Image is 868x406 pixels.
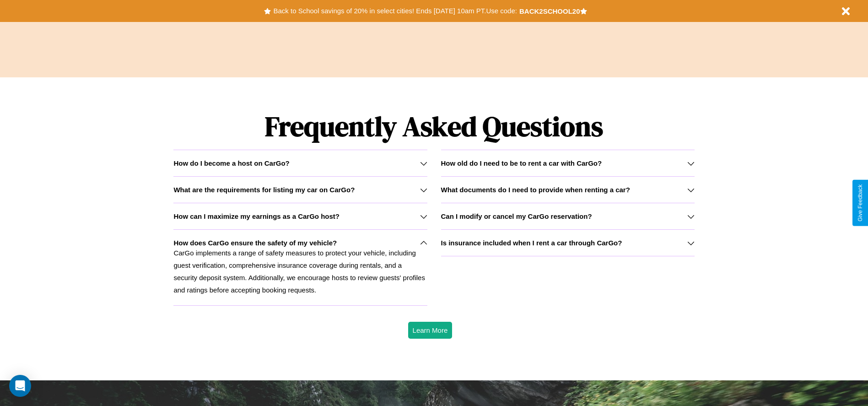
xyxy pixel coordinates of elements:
button: Back to School savings of 20% in select cities! Ends [DATE] 10am PT.Use code: [271,5,519,17]
div: Give Feedback [857,184,863,222]
h3: Is insurance included when I rent a car through CarGo? [441,239,622,247]
p: CarGo implements a range of safety measures to protect your vehicle, including guest verification... [173,247,427,296]
h3: Can I modify or cancel my CarGo reservation? [441,212,592,220]
button: Learn More [408,322,453,339]
h3: How do I become a host on CarGo? [173,159,289,167]
h3: What documents do I need to provide when renting a car? [441,186,630,194]
b: BACK2SCHOOL20 [519,7,580,15]
div: Open Intercom Messenger [9,375,31,397]
h3: How can I maximize my earnings as a CarGo host? [173,212,340,220]
h1: Frequently Asked Questions [173,103,694,150]
h3: How does CarGo ensure the safety of my vehicle? [173,239,337,247]
h3: What are the requirements for listing my car on CarGo? [173,186,355,194]
h3: How old do I need to be to rent a car with CarGo? [441,159,602,167]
